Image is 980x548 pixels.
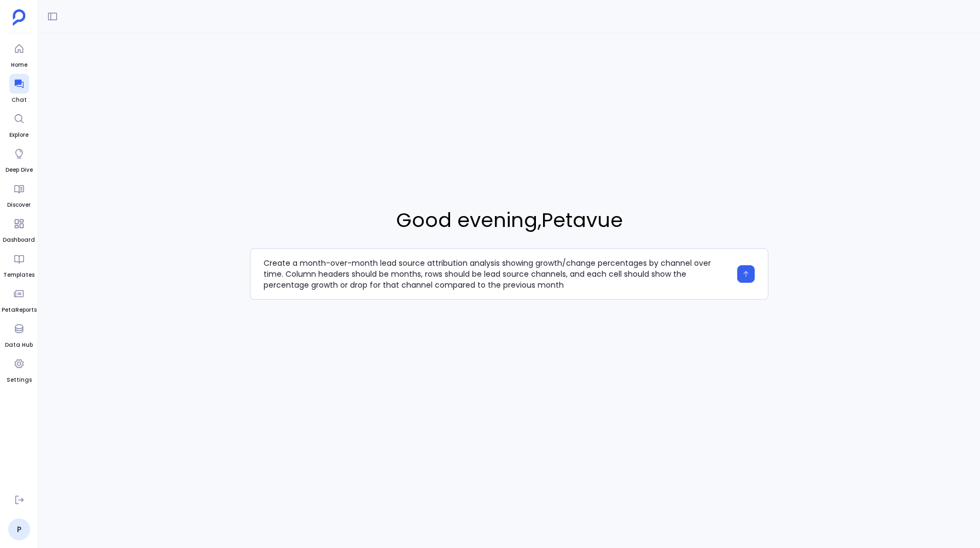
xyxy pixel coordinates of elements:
[9,96,29,104] span: Chat
[3,271,34,279] span: Templates
[264,258,730,290] textarea: Create a month-over-month lead source attribution analysis showing growth/change percentages by c...
[2,306,37,314] span: PetaReports
[9,109,29,139] a: Explore
[9,39,29,69] a: Home
[7,354,32,384] a: Settings
[9,131,29,139] span: Explore
[7,179,31,209] a: Discover
[7,201,31,209] span: Discover
[5,144,33,174] a: Deep Dive
[7,376,32,384] span: Settings
[5,166,33,174] span: Deep Dive
[3,236,35,244] span: Dashboard
[9,61,29,69] span: Home
[2,284,37,314] a: PetaReports
[3,249,34,279] a: Templates
[9,74,29,104] a: Chat
[5,319,33,349] a: Data Hub
[5,341,33,349] span: Data Hub
[13,9,26,26] img: petavue logo
[3,214,35,244] a: Dashboard
[8,518,30,540] a: P
[250,206,768,235] span: Good evening , Petavue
